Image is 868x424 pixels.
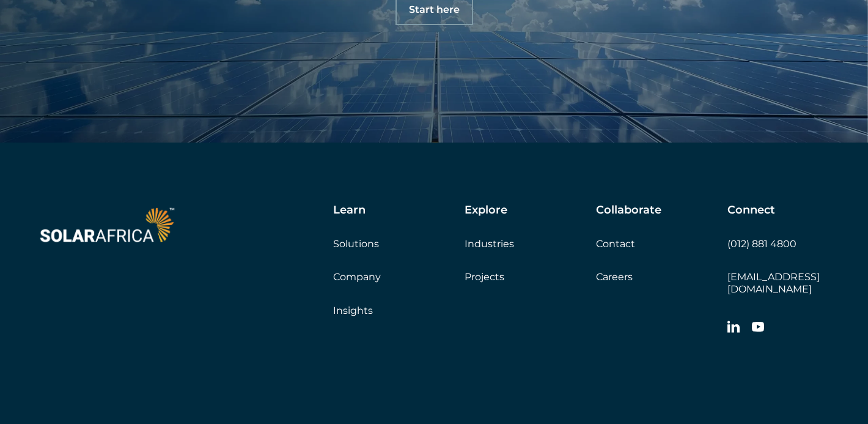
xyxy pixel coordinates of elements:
a: [EMAIL_ADDRESS][DOMAIN_NAME] [727,271,820,294]
a: (012) 881 4800 [727,238,796,250]
a: Solutions [333,238,379,250]
a: Company [333,271,381,283]
a: Insights [333,305,373,316]
a: Contact [596,238,635,250]
h5: Collaborate [596,204,661,217]
h5: Explore [465,204,507,217]
a: Projects [465,271,504,283]
span: Start here [409,5,460,15]
a: Careers [596,271,633,283]
h5: Learn [333,204,366,217]
a: Industries [465,238,514,250]
h5: Connect [727,204,775,217]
